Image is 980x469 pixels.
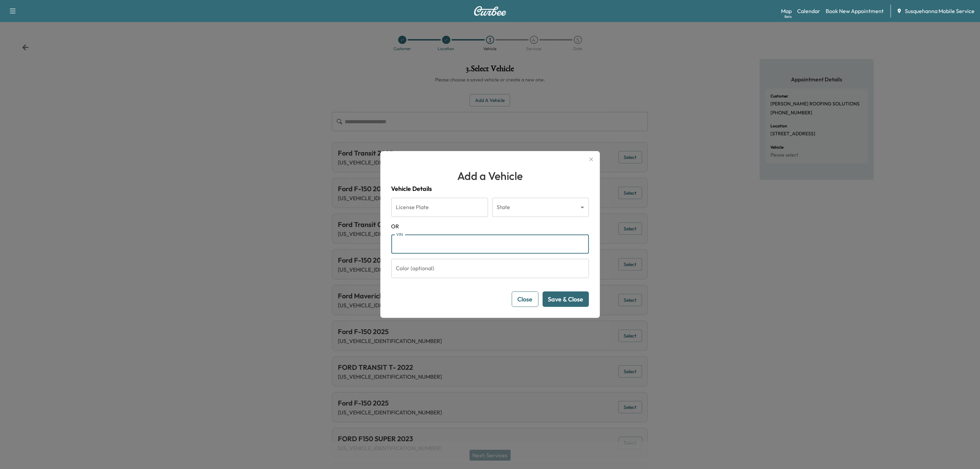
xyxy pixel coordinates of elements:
[474,6,507,16] img: Curbee Logo
[512,291,539,307] button: Close
[543,291,589,307] button: Save & Close
[391,168,589,184] h1: Add a Vehicle
[781,7,792,15] a: MapBeta
[391,222,589,230] span: OR
[784,14,792,19] div: Beta
[391,184,589,194] h4: Vehicle Details
[905,7,975,15] span: Susquehanna Mobile Service
[396,231,403,237] label: VIN
[797,7,820,15] a: Calendar
[826,7,884,15] a: Book New Appointment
